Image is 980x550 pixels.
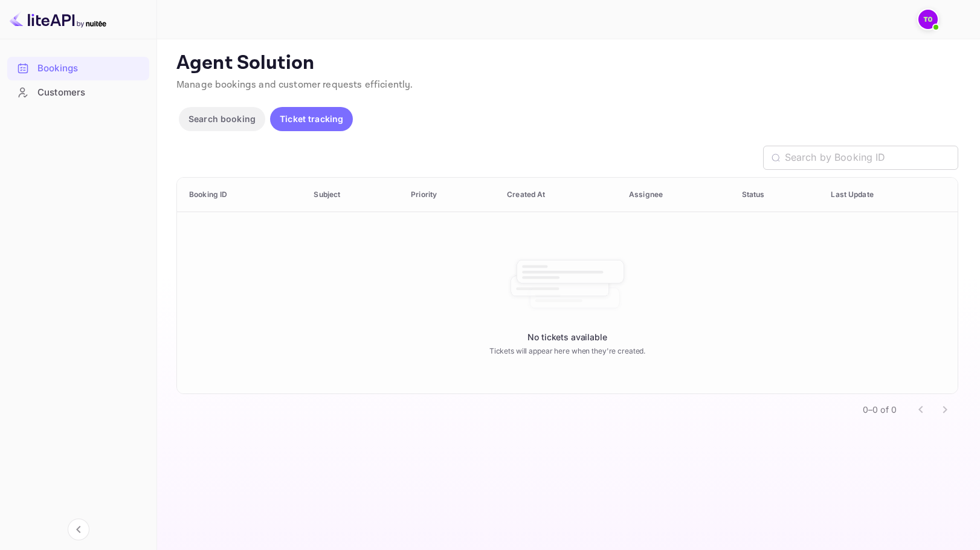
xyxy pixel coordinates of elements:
p: 0–0 of 0 [863,403,897,416]
th: Booking ID [177,178,304,212]
p: No tickets available [527,331,607,343]
th: Last Update [821,178,958,212]
button: Collapse navigation [68,519,89,540]
img: No tickets available [507,248,628,321]
th: Created At [497,178,619,212]
th: Assignee [619,178,732,212]
th: Status [732,178,822,212]
p: Ticket tracking [280,112,343,125]
th: Priority [401,178,497,212]
p: Agent Solution [176,51,958,76]
div: Customers [37,86,143,100]
span: Manage bookings and customer requests efficiently. [176,79,413,91]
p: Search booking [189,112,256,125]
p: Tickets will appear here when they're created. [489,346,645,357]
a: Bookings [7,57,149,79]
div: Bookings [7,57,149,80]
img: Traveloka3PS 02 [918,10,938,29]
div: Bookings [37,62,143,76]
a: Customers [7,81,149,103]
input: Search by Booking ID [785,146,958,170]
img: LiteAPI logo [10,10,106,29]
th: Subject [304,178,401,212]
div: Customers [7,81,149,105]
